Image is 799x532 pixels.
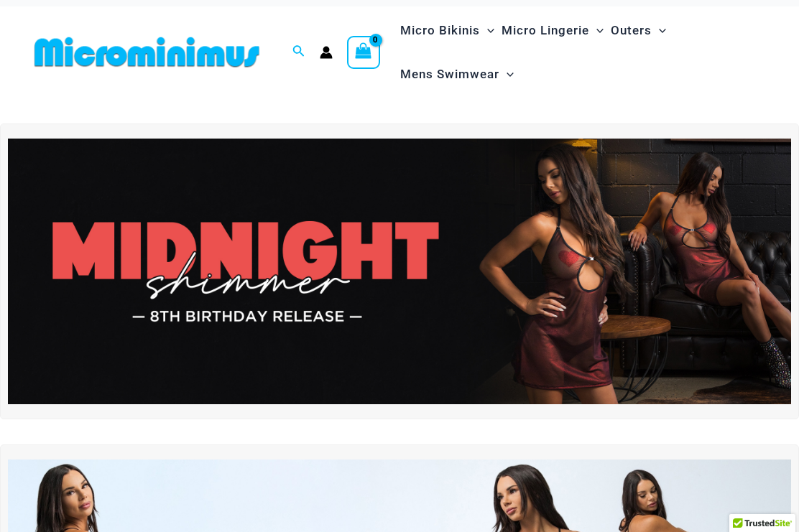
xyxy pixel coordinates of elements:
[498,9,607,52] a: Micro LingerieMenu ToggleMenu Toggle
[607,9,670,52] a: OutersMenu ToggleMenu Toggle
[611,12,652,49] span: Outers
[502,12,589,49] span: Micro Lingerie
[397,52,517,96] a: Mens SwimwearMenu ToggleMenu Toggle
[652,12,666,49] span: Menu Toggle
[397,9,498,52] a: Micro BikinisMenu ToggleMenu Toggle
[499,56,514,93] span: Menu Toggle
[8,139,791,404] img: Midnight Shimmer Red Dress
[29,36,265,68] img: MM SHOP LOGO FLAT
[480,12,494,49] span: Menu Toggle
[394,6,770,98] nav: Site Navigation
[292,43,305,61] a: Search icon link
[589,12,604,49] span: Menu Toggle
[400,12,480,49] span: Micro Bikinis
[320,46,333,59] a: Account icon link
[347,36,380,69] a: View Shopping Cart, empty
[400,56,499,93] span: Mens Swimwear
